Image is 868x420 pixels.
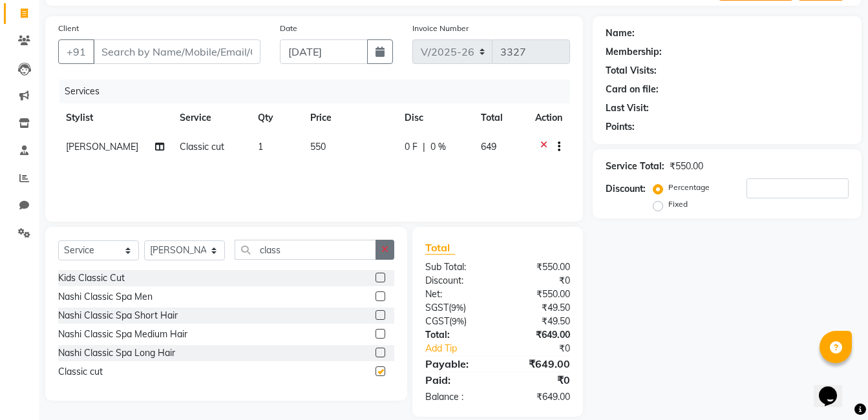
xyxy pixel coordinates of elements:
div: Discount: [606,182,646,196]
div: Nashi Classic Spa Short Hair [58,309,178,322]
th: Stylist [58,103,172,132]
div: ( ) [416,301,498,315]
input: Search or Scan [235,240,376,260]
span: 9% [452,316,464,326]
span: Classic cut [180,141,224,152]
div: Total: [416,328,498,342]
div: Kids Classic Cut [58,271,125,285]
span: 1 [258,141,263,152]
div: ₹550.00 [498,288,580,301]
div: Membership: [606,45,662,59]
div: Nashi Classic Spa Men [58,290,153,304]
div: Paid: [416,372,498,388]
div: ₹0 [498,274,580,288]
div: Classic cut [58,365,103,379]
div: Nashi Classic Spa Medium Hair [58,328,187,341]
label: Client [58,23,79,34]
a: Add Tip [416,342,511,355]
div: Discount: [416,274,498,288]
span: 0 % [430,140,446,154]
label: Percentage [668,182,710,193]
th: Disc [397,103,473,132]
label: Fixed [668,198,688,210]
th: Qty [250,103,302,132]
div: ₹550.00 [498,260,580,274]
button: +91 [58,39,94,64]
div: Total Visits: [606,64,657,78]
th: Action [527,103,570,132]
div: ( ) [416,315,498,328]
div: Sub Total: [416,260,498,274]
th: Price [302,103,397,132]
span: SGST [425,302,449,313]
div: Payable: [416,356,498,372]
span: 9% [451,302,463,313]
div: Service Total: [606,160,664,173]
div: Card on file: [606,83,659,96]
div: ₹0 [511,342,580,355]
div: Last Visit: [606,101,649,115]
span: 550 [310,141,326,152]
div: ₹0 [498,372,580,388]
span: [PERSON_NAME] [66,141,138,152]
span: CGST [425,315,449,327]
div: ₹649.00 [498,390,580,404]
div: Net: [416,288,498,301]
div: ₹649.00 [498,356,580,372]
span: Total [425,241,455,255]
div: Name: [606,26,635,40]
div: Services [59,79,580,103]
div: ₹550.00 [670,160,703,173]
div: ₹649.00 [498,328,580,342]
span: | [423,140,425,154]
th: Total [473,103,527,132]
span: 649 [481,141,496,152]
div: Points: [606,120,635,134]
div: ₹49.50 [498,301,580,315]
div: ₹49.50 [498,315,580,328]
th: Service [172,103,250,132]
div: Balance : [416,390,498,404]
div: Nashi Classic Spa Long Hair [58,346,175,360]
span: 0 F [405,140,418,154]
iframe: chat widget [814,368,855,407]
label: Date [280,23,297,34]
label: Invoice Number [412,23,469,34]
input: Search by Name/Mobile/Email/Code [93,39,260,64]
